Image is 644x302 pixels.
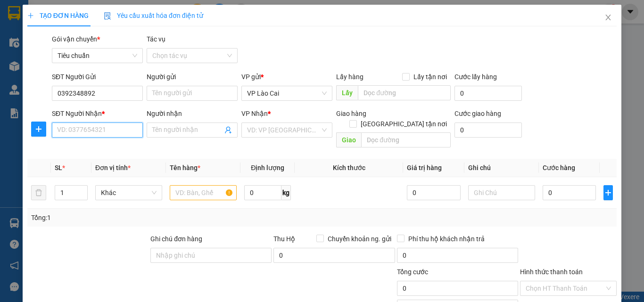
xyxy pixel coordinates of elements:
span: Chuyển khoản ng. gửi [324,234,395,244]
span: plus [32,125,46,133]
input: Dọc đường [361,132,451,147]
div: SĐT Người Gửi [52,72,143,82]
span: Gửi hàng [GEOGRAPHIC_DATA]: Hotline: [4,27,95,61]
button: plus [603,185,613,200]
span: Khác [101,186,157,200]
span: Giao [336,132,361,147]
span: [GEOGRAPHIC_DATA] tận nơi [357,119,451,129]
button: plus [31,122,46,137]
span: plus [27,12,34,19]
label: Cước lấy hàng [454,73,497,81]
strong: 0888 827 827 - 0848 827 827 [20,44,94,61]
input: Ghi chú đơn hàng [150,248,272,263]
span: Tên hàng [170,164,200,171]
div: SĐT Người Nhận [52,108,143,119]
span: Tổng cước [397,268,428,276]
th: Ghi chú [464,159,539,177]
button: Close [595,5,621,31]
span: Yêu cầu xuất hóa đơn điện tử [104,12,203,19]
span: Cước hàng [543,164,575,171]
input: Cước giao hàng [454,122,522,138]
span: Đơn vị tính [95,164,131,171]
div: Tổng: 1 [31,212,249,223]
span: VP Lào Cai [247,86,327,100]
img: icon [104,12,111,20]
span: Thu Hộ [273,235,295,243]
span: TẠO ĐƠN HÀNG [27,12,89,19]
button: delete [31,185,46,200]
span: SL [55,164,62,171]
input: Dọc đường [358,85,451,100]
label: Cước giao hàng [454,110,501,117]
strong: 024 3236 3236 - [5,36,95,52]
input: 0 [407,185,460,200]
span: Lấy tận nơi [410,72,451,82]
span: Giá trị hàng [407,164,442,171]
span: Tiêu chuẩn [58,49,137,63]
label: Tác vụ [147,35,165,43]
span: Phí thu hộ khách nhận trả [405,234,488,244]
div: Người gửi [147,72,238,82]
input: VD: Bàn, Ghế [170,185,237,200]
span: VP Nhận [241,110,268,117]
input: Cước lấy hàng [454,86,522,101]
div: Người nhận [147,108,238,119]
span: kg [281,185,291,200]
span: Lấy [336,85,358,100]
span: plus [604,189,612,196]
span: Gửi hàng Hạ Long: Hotline: [8,63,91,88]
span: Lấy hàng [336,73,363,81]
div: VP gửi [241,72,332,82]
span: Giao hàng [336,110,366,117]
label: Ghi chú đơn hàng [150,235,202,243]
span: Gói vận chuyển [52,35,100,43]
input: Ghi Chú [468,185,535,200]
span: Định lượng [251,164,284,171]
strong: Công ty TNHH Phúc Xuyên [10,5,89,25]
span: user-add [224,126,232,134]
span: close [604,14,612,21]
label: Hình thức thanh toán [520,268,583,276]
span: Kích thước [333,164,365,171]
